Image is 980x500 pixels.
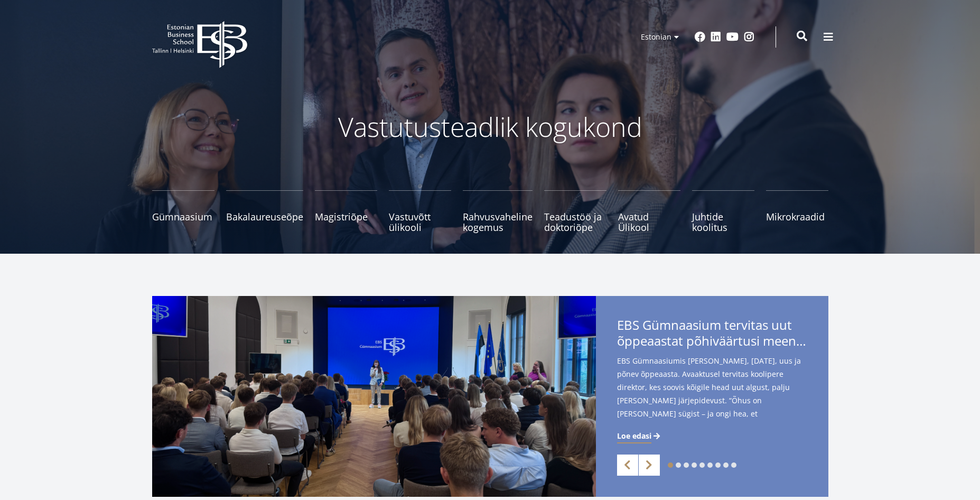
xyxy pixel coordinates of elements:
a: 8 [723,462,729,468]
a: 7 [715,462,721,468]
span: Juhtide koolitus [692,211,754,233]
a: Youtube [726,32,739,42]
span: Gümnaasium [152,211,214,222]
span: Loe edasi [617,431,651,441]
a: 1 [668,462,673,468]
a: 6 [707,462,713,468]
a: Facebook [695,32,705,42]
a: Previous [617,455,638,476]
span: Rahvusvaheline kogemus [463,211,533,233]
a: Next [639,455,660,476]
a: Linkedin [711,32,721,42]
span: Teadustöö ja doktoriõpe [544,211,606,233]
a: Avatud Ülikool [618,190,680,233]
span: Vastuvõtt ülikooli [389,211,451,233]
span: Bakalaureuseõpe [226,211,303,222]
a: 3 [684,462,689,468]
a: 2 [676,462,681,468]
a: Magistriõpe [315,190,377,233]
a: 4 [692,462,697,468]
span: õppeaastat põhiväärtusi meenutades [617,333,807,349]
span: Mikrokraadid [766,211,828,222]
a: Juhtide koolitus [692,190,754,233]
a: 9 [731,462,736,468]
a: Vastuvõtt ülikooli [389,190,451,233]
a: Bakalaureuseõpe [226,190,303,233]
span: EBS Gümnaasium tervitas uut [617,317,807,352]
span: Magistriõpe [315,211,377,222]
span: EBS Gümnaasiumis [PERSON_NAME], [DATE], uus ja põnev õppeaasta. Avaaktusel tervitas koolipere dir... [617,354,807,437]
a: Loe edasi [617,431,662,441]
a: Teadustöö ja doktoriõpe [544,190,606,233]
a: Instagram [744,32,754,42]
p: Vastutusteadlik kogukond [210,111,770,143]
a: Gümnaasium [152,190,214,233]
span: Avatud Ülikool [618,211,680,233]
img: a [152,296,596,497]
a: Mikrokraadid [766,190,828,233]
a: 5 [699,462,705,468]
a: Rahvusvaheline kogemus [463,190,533,233]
